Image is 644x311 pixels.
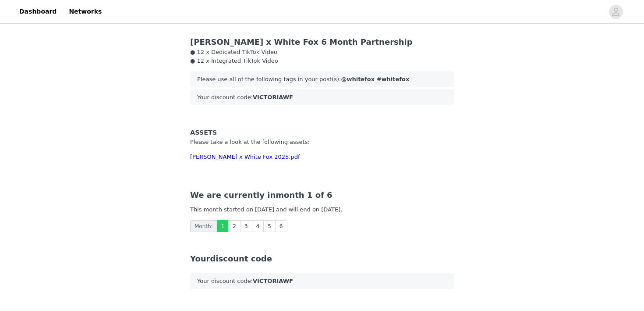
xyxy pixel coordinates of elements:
div: avatar [612,5,620,19]
a: 6 [275,220,287,232]
div: ● 12 x Dedicated TikTok Video ● 12 x Integrated TikTok Video [190,48,454,65]
a: 5 [263,220,276,232]
span: discount code [210,254,272,263]
a: Networks [64,2,107,21]
div: Your [190,253,454,265]
span: We are currently in [190,190,276,200]
p: Please take a look at the following assets: [190,138,454,147]
strong: VICTORIAWF [253,278,293,284]
div: Please use all of the following tags in your post(s): [190,71,454,87]
a: Dashboard [14,2,62,21]
div: Your discount code: [190,273,454,289]
a: 3 [240,220,252,232]
strong: VICTORIAWF [253,94,293,100]
a: 2 [228,220,241,232]
a: 4 [252,220,264,232]
a: 1 [217,220,229,232]
strong: @whitefox #whitefox [341,76,409,82]
span: [PERSON_NAME] x White Fox 6 Month Partnership [190,37,413,46]
span: This month started on [DATE] and will end on [DATE]. [190,206,342,213]
a: [PERSON_NAME] x White Fox 2025.pdf [190,154,300,160]
div: Assets [190,128,454,138]
div: Your discount code: [190,89,454,105]
span: month 1 of 6 [190,190,333,200]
